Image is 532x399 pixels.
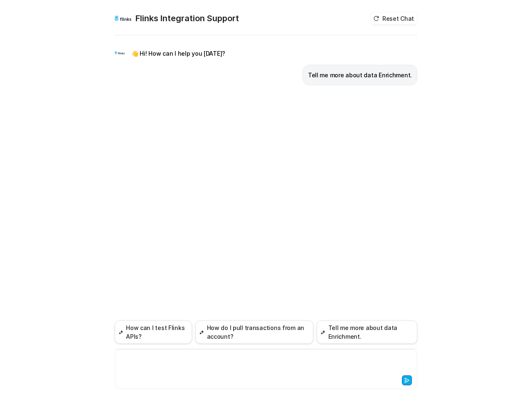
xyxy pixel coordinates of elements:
button: How can I test Flinks APIs? [115,320,192,344]
button: Reset Chat [371,12,417,25]
button: Tell me more about data Enrichment. [317,320,417,344]
p: 👋 Hi! How can I help you [DATE]? [131,49,225,59]
img: Widget [115,48,125,58]
img: Widget [115,10,131,27]
h2: Flinks Integration Support [135,12,239,24]
p: Tell me more about data Enrichment. [308,70,412,80]
button: How do I pull transactions from an account? [195,320,313,344]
